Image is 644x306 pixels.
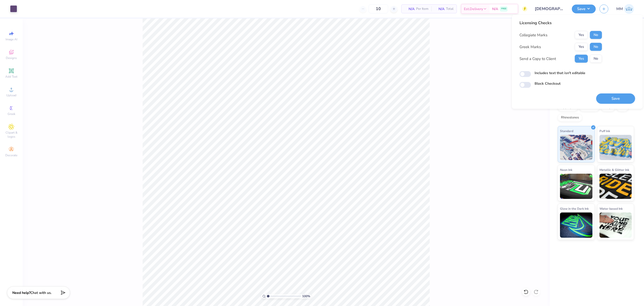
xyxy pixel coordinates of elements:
[12,290,30,295] strong: Need help?
[590,43,602,51] button: No
[575,55,588,63] button: Yes
[302,294,310,298] span: 100 %
[501,7,506,11] span: FREE
[575,31,588,39] button: Yes
[590,31,602,39] button: No
[560,135,592,160] img: Standard
[519,56,556,62] div: Send a Copy to Client
[6,56,17,60] span: Designs
[434,6,445,12] span: N/A
[599,174,632,199] img: Metallic & Glitter Ink
[558,114,582,121] div: Rhinestones
[616,4,634,14] a: MM
[599,128,610,134] span: Puff Ink
[616,6,623,12] span: MM
[416,6,428,12] span: Per Item
[560,212,592,238] img: Glow in the Dark Ink
[560,174,592,199] img: Neon Ink
[599,167,629,172] span: Metallic & Glitter Ink
[624,4,634,14] img: Mariah Myssa Salurio
[405,6,415,12] span: N/A
[464,6,483,12] span: Est. Delivery
[8,112,15,116] span: Greek
[560,128,573,134] span: Standard
[5,75,17,79] span: Add Text
[535,70,585,76] label: Includes text that isn't editable
[596,94,635,104] button: Save
[6,37,17,41] span: Image AI
[599,212,632,238] img: Water based Ink
[560,206,589,211] span: Glow in the Dark Ink
[369,4,388,13] input: – –
[575,43,588,51] button: Yes
[446,6,454,12] span: Total
[531,4,568,14] input: Untitled Design
[599,135,632,160] img: Puff Ink
[535,81,560,86] label: Block Checkout
[3,131,20,139] span: Clipart & logos
[5,153,17,157] span: Decorate
[6,93,16,97] span: Upload
[590,55,602,63] button: No
[572,5,596,13] button: Save
[492,6,498,12] span: N/A
[30,290,52,295] span: Chat with us.
[519,44,541,50] div: Greek Marks
[519,32,547,38] div: Collegiate Marks
[599,206,623,211] span: Water based Ink
[519,20,602,26] div: Licensing Checks
[560,167,572,172] span: Neon Ink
